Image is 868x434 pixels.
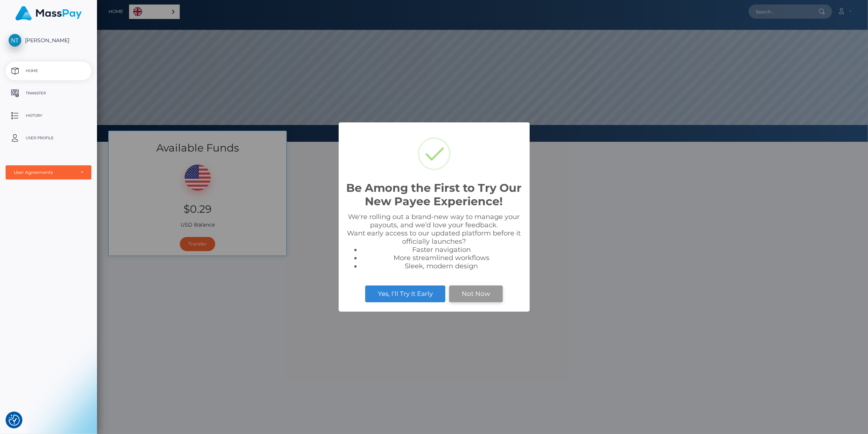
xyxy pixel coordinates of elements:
[361,246,522,254] li: Faster navigation
[9,110,88,121] p: History
[14,169,75,175] div: User Agreements
[9,415,20,426] img: Revisit consent button
[9,65,88,77] p: Home
[9,132,88,144] p: User Profile
[6,37,91,44] span: [PERSON_NAME]
[6,165,91,179] button: User Agreements
[9,88,88,99] p: Transfer
[15,6,82,21] img: MassPay
[365,285,445,302] button: Yes, I’ll Try It Early
[346,181,522,208] h2: Be Among the First to Try Our New Payee Experience!
[361,254,522,262] li: More streamlined workflows
[9,415,20,426] button: Consent Preferences
[361,262,522,270] li: Sleek, modern design
[346,213,522,270] div: We're rolling out a brand-new way to manage your payouts, and we’d love your feedback. Want early...
[449,285,503,302] button: Not Now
